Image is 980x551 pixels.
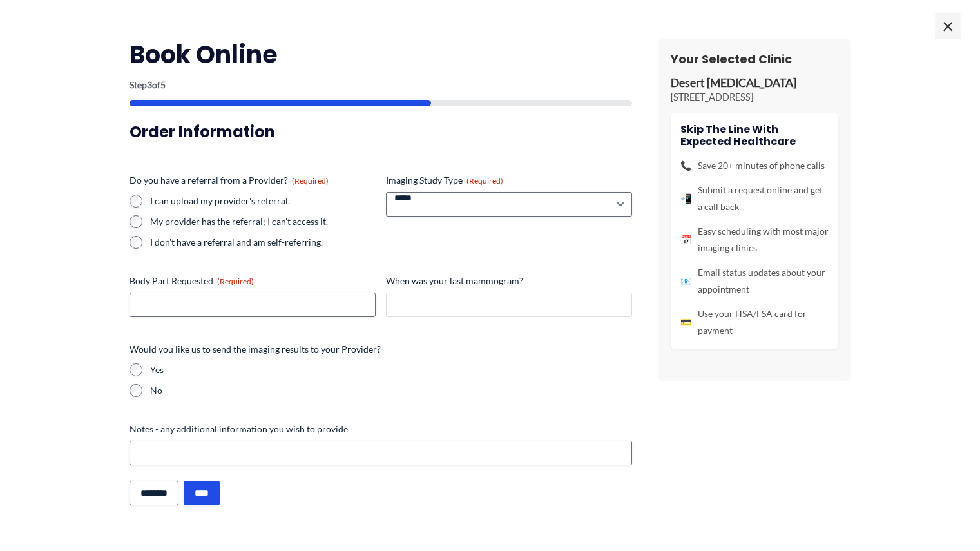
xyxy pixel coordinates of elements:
[130,423,632,436] label: Notes - any additional information you wish to provide
[680,157,829,174] li: Save 20+ minutes of phone calls
[130,122,632,142] h3: Order Information
[680,223,829,256] li: Easy scheduling with most major imaging clinics
[466,176,503,186] span: (Required)
[671,52,838,66] h3: Your Selected Clinic
[680,231,691,248] span: 📅
[130,275,376,287] label: Body Part Requested
[680,157,691,174] span: 📞
[150,215,376,228] label: My provider has the referral; I can't access it.
[130,343,381,356] legend: Would you like us to send the imaging results to your Provider?
[217,276,254,286] span: (Required)
[680,123,829,148] h4: Skip the line with Expected Healthcare
[130,174,329,187] legend: Do you have a referral from a Provider?
[292,176,329,186] span: (Required)
[150,236,376,249] label: I don't have a referral and am self-referring.
[147,79,152,90] span: 3
[680,305,829,339] li: Use your HSA/FSA card for payment
[160,79,166,90] span: 5
[680,314,691,331] span: 💳
[130,81,632,90] p: Step of
[671,76,838,91] p: Desert [MEDICAL_DATA]
[150,384,632,397] label: No
[150,363,632,376] label: Yes
[680,190,691,207] span: 📲
[386,275,632,287] label: When was your last mammogram?
[680,264,829,298] li: Email status updates about your appointment
[150,195,376,208] label: I can upload my provider's referral.
[386,174,632,187] label: Imaging Study Type
[671,91,838,104] p: [STREET_ADDRESS]
[130,39,632,70] h2: Book Online
[680,273,691,289] span: 📧
[935,13,961,39] span: ×
[680,182,829,215] li: Submit a request online and get a call back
